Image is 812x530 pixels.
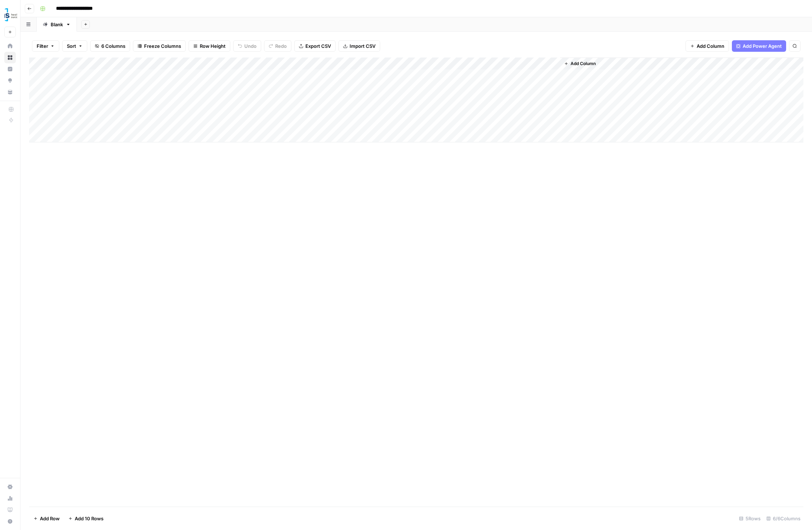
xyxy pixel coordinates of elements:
button: 6 Columns [90,40,130,52]
span: Sort [67,42,76,50]
span: Row Height [200,42,226,50]
button: Add Column [561,59,599,68]
button: Import CSV [338,40,380,52]
a: Usage [4,493,16,504]
button: Filter [32,40,59,52]
span: Import CSV [350,42,375,50]
div: 6/6 Columns [763,513,803,524]
a: Learning Hub [4,504,16,516]
div: 5 Rows [736,513,763,524]
a: Home [4,40,16,52]
button: Row Height [189,40,230,52]
button: Add 10 Rows [64,513,108,524]
a: Browse [4,52,16,63]
span: Add Column [697,42,724,50]
button: Freeze Columns [133,40,186,52]
span: Add 10 Rows [75,515,103,522]
button: Redo [264,40,291,52]
button: Add Row [29,513,64,524]
button: Undo [233,40,261,52]
span: 6 Columns [101,42,125,50]
a: Your Data [4,86,16,98]
button: Export CSV [294,40,336,52]
img: TestWorkspace Logo [4,8,17,21]
span: Filter [37,42,48,50]
span: Add Row [40,515,60,522]
span: Add Power Agent [743,42,782,50]
a: Opportunities [4,75,16,86]
a: Insights [4,63,16,75]
span: Redo [275,42,287,50]
a: Blank [37,17,77,32]
a: Settings [4,481,16,493]
span: Add Column [571,60,596,67]
span: Undo [244,42,257,50]
button: Sort [62,40,87,52]
button: Workspace: TestWorkspace [4,6,16,24]
div: Blank [51,21,63,28]
span: Export CSV [305,42,331,50]
button: Add Power Agent [732,40,786,52]
button: Help + Support [4,516,16,527]
span: Freeze Columns [144,42,181,50]
button: Add Column [686,40,729,52]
